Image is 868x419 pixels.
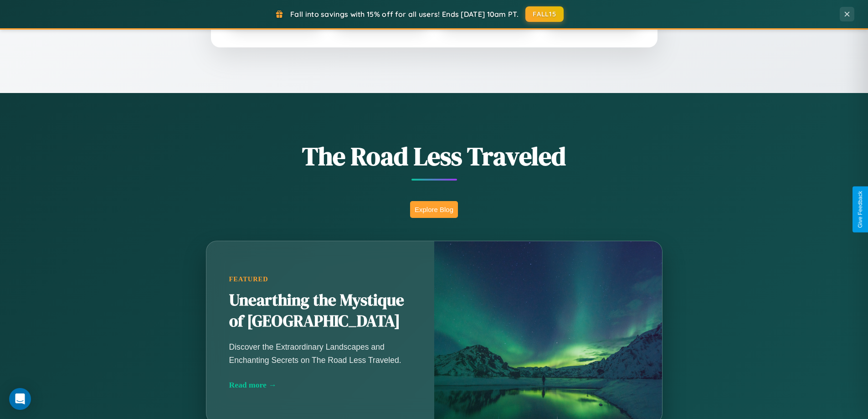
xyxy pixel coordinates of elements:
p: Discover the Extraordinary Landscapes and Enchanting Secrets on The Road Less Traveled. [229,341,411,366]
h1: The Road Less Traveled [161,139,708,174]
div: Give Feedback [857,191,863,228]
h2: Unearthing the Mystique of [GEOGRAPHIC_DATA] [229,290,411,332]
button: FALL15 [525,6,564,22]
div: Read more → [229,380,411,390]
div: Featured [229,275,411,283]
span: Fall into savings with 15% off for all users! Ends [DATE] 10am PT. [290,10,519,19]
div: Open Intercom Messenger [9,388,31,410]
button: Explore Blog [410,201,458,218]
